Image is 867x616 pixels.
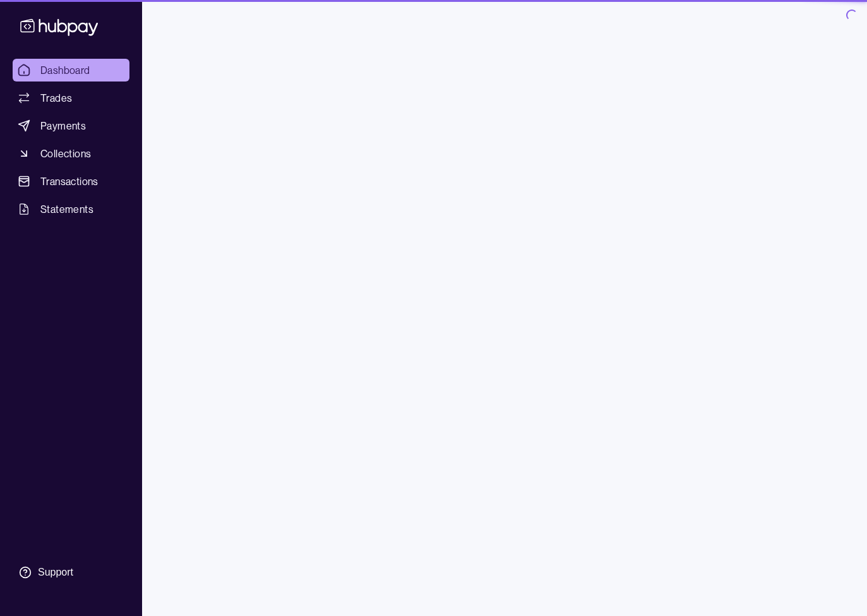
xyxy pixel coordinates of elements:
span: Payments [40,118,86,133]
h1: Dashboard [167,63,842,83]
p: Please wait a moment… [196,379,292,393]
span: Trades [40,90,72,106]
a: Trades [13,87,129,109]
span: Collections [40,146,91,161]
a: Collections [13,142,129,165]
span: Statements [40,202,93,217]
p: Z [179,21,184,35]
span: Dashboard [40,63,90,78]
span: Add funds [786,112,829,123]
a: Payments [13,114,129,137]
button: Add funds [754,103,842,131]
a: Statements [13,198,129,220]
a: Transactions [13,170,129,193]
a: Support [13,559,129,586]
span: Transactions [40,174,99,189]
h2: Recent transactions [167,346,264,359]
a: See all [815,346,842,359]
div: Support [38,565,73,579]
p: Hello, [PERSON_NAME] [202,21,297,35]
a: Dashboard [13,59,129,82]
